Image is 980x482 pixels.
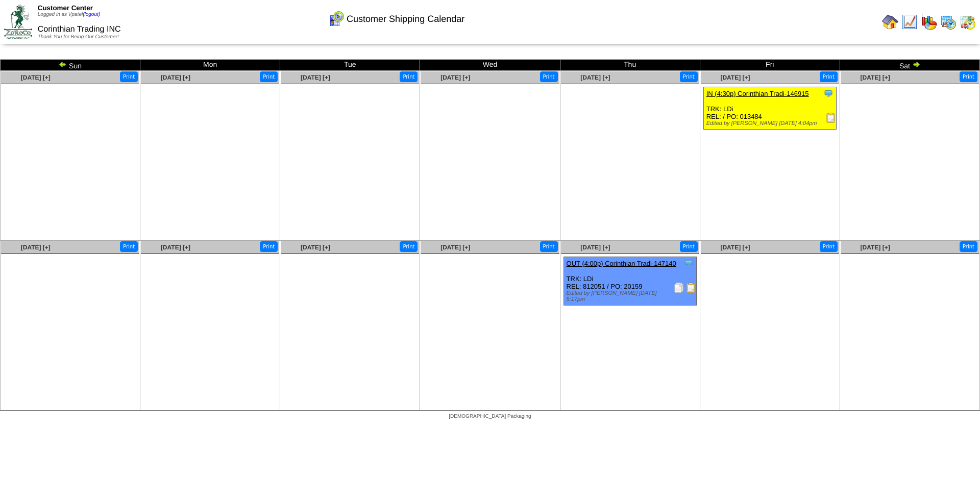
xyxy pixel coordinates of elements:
a: [DATE] [+] [861,244,890,251]
img: ZoRoCo_Logo(Green%26Foil)%20jpg.webp [4,5,32,39]
img: calendarcustomer.gif [328,11,345,27]
td: Sat [840,60,979,71]
a: [DATE] [+] [21,74,51,81]
a: OUT (4:00p) Corinthian Tradi-147140 [567,260,676,267]
span: Logged in as Vpatel [38,12,100,17]
a: [DATE] [+] [580,74,610,81]
td: Thu [560,60,700,71]
a: [DATE] [+] [161,74,190,81]
span: Customer Center [38,4,93,12]
a: [DATE] [+] [861,74,890,81]
div: Edited by [PERSON_NAME] [DATE] 5:17pm [567,290,696,302]
img: Tooltip [683,258,694,268]
img: calendarinout.gif [960,14,976,30]
button: Print [680,71,698,82]
button: Print [120,71,138,82]
a: [DATE] [+] [720,74,750,81]
a: [DATE] [+] [440,74,470,81]
a: [DATE] [+] [720,244,750,251]
img: graph.gif [921,14,937,30]
img: arrowright.gif [912,60,920,68]
button: Print [400,71,418,82]
td: Tue [280,60,420,71]
div: Edited by [PERSON_NAME] [DATE] 4:04pm [706,120,836,126]
div: TRK: LDi REL: 812051 / PO: 20159 [563,257,696,306]
button: Print [260,71,278,82]
td: Wed [420,60,560,71]
button: Print [120,241,138,252]
img: Receiving Document [826,113,836,123]
button: Print [540,71,558,82]
button: Print [400,241,418,252]
div: TRK: LDi REL: / PO: 013484 [703,87,836,130]
button: Print [820,241,838,252]
a: IN (4:30p) Corinthian Tradi-146915 [706,90,809,97]
a: [DATE] [+] [301,244,330,251]
button: Print [540,241,558,252]
button: Print [820,71,838,82]
a: [DATE] [+] [21,244,51,251]
td: Fri [700,60,840,71]
td: Mon [140,60,280,71]
img: home.gif [882,14,898,30]
span: Thank You for Being Our Customer! [38,34,119,40]
button: Print [960,241,977,252]
span: Customer Shipping Calendar [347,14,464,24]
img: line_graph.gif [901,14,918,30]
button: Print [680,241,698,252]
img: arrowleft.gif [59,60,67,68]
span: [DEMOGRAPHIC_DATA] Packaging [449,414,531,419]
a: [DATE] [+] [161,244,190,251]
button: Print [260,241,278,252]
span: Corinthian Trading INC [38,25,121,34]
img: calendarprod.gif [940,14,957,30]
a: [DATE] [+] [301,74,330,81]
td: Sun [1,60,140,71]
img: Packing Slip [674,283,684,293]
a: (logout) [83,12,100,17]
a: [DATE] [+] [440,244,470,251]
a: [DATE] [+] [580,244,610,251]
button: Print [960,71,977,82]
img: Bill of Lading [686,283,696,293]
img: Tooltip [823,88,834,98]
